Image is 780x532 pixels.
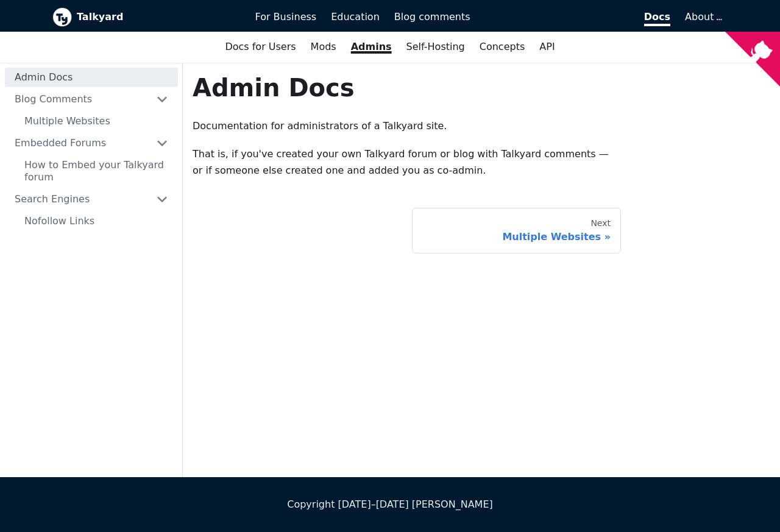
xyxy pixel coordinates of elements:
a: Mods [303,37,344,57]
span: Education [331,11,380,23]
a: About [685,11,720,23]
img: Talkyard logo [52,7,72,27]
a: Nofollow Links [15,211,178,231]
a: Docs for Users [218,37,303,57]
a: Education [324,7,387,27]
div: Multiple Websites [422,231,611,243]
a: Search Engines [5,190,178,209]
p: Documentation for administrators of a Talkyard site. [193,118,621,134]
div: Copyright [DATE]–[DATE] [PERSON_NAME] [52,497,728,512]
span: Docs [644,11,670,26]
p: That is, if you've created your own Talkyard forum or blog with Talkyard comments — or if someone... [193,146,621,179]
a: Blog comments [387,7,478,27]
a: Embedded Forums [5,133,178,153]
a: Concepts [472,37,533,57]
a: Docs [478,7,678,27]
a: Blog Comments [5,90,178,109]
h1: Admin Docs [193,73,621,103]
a: NextMultiple Websites [412,208,622,254]
a: Admins [344,37,399,57]
span: Blog comments [394,11,470,23]
a: Multiple Websites [15,112,178,131]
a: API [532,37,562,57]
span: For Business [255,11,317,23]
a: Self-Hosting [399,37,472,57]
a: Admin Docs [5,68,178,87]
a: For Business [248,7,324,27]
nav: Docs pages navigation [193,208,621,254]
a: How to Embed your Talkyard forum [15,155,178,187]
div: Next [422,218,611,229]
b: Talkyard [77,9,238,25]
a: Talkyard logoTalkyard [52,7,238,27]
